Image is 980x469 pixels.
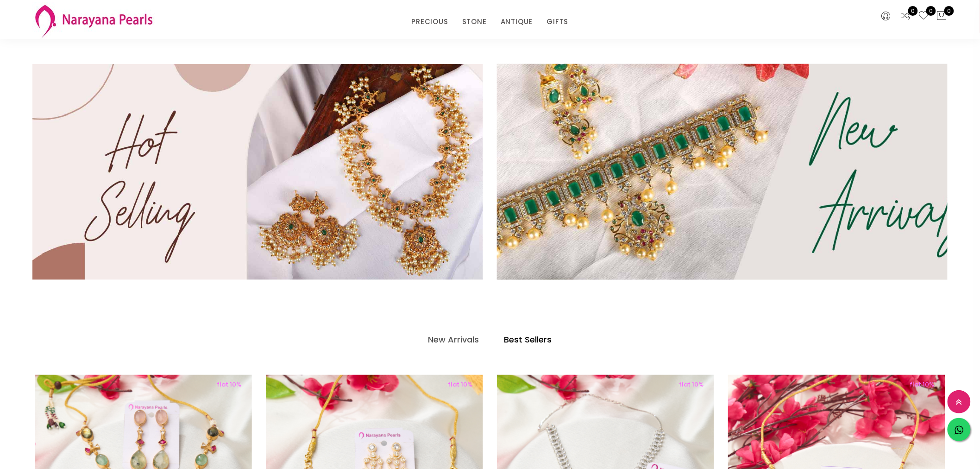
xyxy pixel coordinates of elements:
[443,380,477,389] span: flat 10%
[674,380,709,389] span: flat 10%
[918,10,930,22] a: 0
[411,15,448,29] a: PRECIOUS
[428,335,479,346] h4: New Arrivals
[905,380,940,389] span: flat 10%
[900,10,911,22] a: 0
[547,15,569,29] a: GIFTS
[936,10,948,22] button: 0
[212,380,246,389] span: flat 10%
[462,15,487,29] a: STONE
[944,6,954,16] span: 0
[926,6,936,16] span: 0
[504,335,552,346] h4: Best Sellers
[501,15,533,29] a: ANTIQUE
[908,6,918,16] span: 0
